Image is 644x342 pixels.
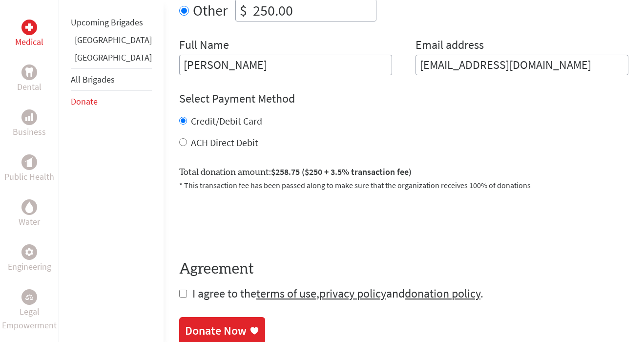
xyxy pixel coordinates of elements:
li: Upcoming Brigades [71,12,152,33]
a: donation policy [405,286,480,301]
div: Public Health [21,154,37,170]
label: Credit/Debit Card [191,115,262,127]
div: Donate Now [185,323,247,339]
label: Full Name [179,37,229,55]
img: Public Health [25,157,33,167]
a: Upcoming Brigades [71,17,143,28]
label: ACH Direct Debit [191,136,258,149]
p: Engineering [8,260,51,274]
p: Medical [15,35,43,49]
a: Public HealthPublic Health [4,154,54,184]
li: All Brigades [71,68,152,91]
a: DentalDental [17,64,42,94]
p: Legal Empowerment [2,305,57,332]
img: Engineering [25,248,33,256]
a: privacy policy [319,286,386,301]
div: Business [21,109,37,125]
a: terms of use [256,286,316,301]
div: Water [21,199,37,215]
div: Legal Empowerment [21,289,37,305]
img: Water [25,201,33,213]
div: Engineering [21,244,37,260]
p: Public Health [4,170,54,184]
h4: Agreement [179,260,628,278]
span: I agree to the , and . [192,286,483,301]
a: MedicalMedical [15,20,43,49]
a: [GEOGRAPHIC_DATA] [75,52,152,63]
a: Donate [71,96,98,107]
label: Email address [415,37,484,55]
img: Dental [25,67,33,77]
a: WaterWater [19,199,40,229]
div: Dental [21,64,37,80]
a: BusinessBusiness [13,109,46,139]
label: Total donation amount: [179,165,412,179]
input: Your Email [415,55,628,75]
a: All Brigades [71,74,115,85]
p: Water [19,215,40,229]
a: EngineeringEngineering [8,244,51,274]
img: Legal Empowerment [25,294,33,300]
img: Medical [25,23,33,31]
a: Legal EmpowermentLegal Empowerment [2,289,57,332]
p: Business [13,125,46,139]
li: Guatemala [71,51,152,68]
p: Dental [17,80,42,94]
h4: Select Payment Method [179,91,628,107]
li: Ghana [71,33,152,51]
p: * This transaction fee has been passed along to make sure that the organization receives 100% of ... [179,179,628,191]
li: Donate [71,91,152,112]
span: $258.75 ($250 + 3.5% transaction fee) [271,166,412,177]
div: Medical [21,20,37,35]
iframe: reCAPTCHA [179,203,328,241]
a: [GEOGRAPHIC_DATA] [75,34,152,45]
input: Enter Full Name [179,55,392,75]
img: Business [25,113,33,121]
